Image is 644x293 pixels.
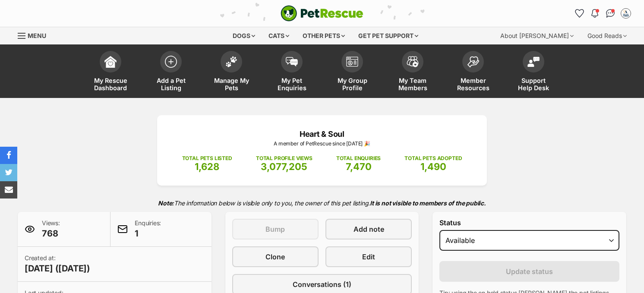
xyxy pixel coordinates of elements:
[454,77,492,91] span: Member Resources
[606,9,615,18] img: chat-41dd97257d64d25036548639549fe6c8038ab92f7586957e7f3b1b290dea8141.svg
[297,27,351,44] div: Other pets
[42,219,60,239] p: Views:
[581,27,633,44] div: Good Reads
[42,227,60,239] span: 768
[104,56,117,68] img: dashboard-icon-eb2f2d2d3e046f16d808141f083e7271f6b2e854fb5c12c21221c1fb7104beca.svg
[503,47,564,98] a: Support Help Desk
[195,161,219,172] span: 1,628
[622,9,630,18] img: Megan Ostwald profile pic
[165,56,177,68] img: add-pet-listing-icon-0afa8454b4691262ce3f59096e99ab1cd57d4a30225e0717b998d2c9b9846f56.svg
[265,252,285,262] span: Clone
[527,57,540,67] img: help-desk-icon-fdf02630f3aa405de69fd3d07c3f3aa587a6932b1a1747fa1d2bba05be0121f9.svg
[572,6,586,20] a: Favourites
[25,262,90,274] span: [DATE] ([DATE])
[80,47,141,98] a: My Rescue Dashboard
[603,6,617,20] a: Conversations
[443,47,503,98] a: Member Resources
[265,224,285,234] span: Bump
[514,77,553,91] span: Support Help Desk
[201,47,262,98] a: Manage My Pets
[182,154,232,162] p: TOTAL PETS LISTED
[325,246,412,267] a: Edit
[591,9,598,18] img: notifications-46538b983faf8c2785f20acdc204bb7945ddae34d4c08c2a6579f10ce5e182be.svg
[262,27,295,44] div: Cats
[588,6,602,20] button: Notifications
[420,161,446,172] span: 1,490
[227,27,261,44] div: Dogs
[439,219,619,227] label: Status
[572,6,633,20] ul: Account quick links
[152,77,190,91] span: Add a Pet Listing
[336,154,381,162] p: TOTAL ENQUIRIES
[286,57,298,66] img: pet-enquiries-icon-7e3ad2cf08bfb03b45e93fb7055b45f3efa6380592205ae92323e6603595dc1f.svg
[91,77,130,91] span: My Rescue Dashboard
[262,47,322,98] a: My Pet Enquiries
[325,219,412,239] a: Add note
[346,161,372,172] span: 7,470
[141,47,201,98] a: Add a Pet Listing
[135,219,161,239] p: Enquiries:
[404,154,462,162] p: TOTAL PETS ADOPTED
[439,261,619,282] button: Update status
[232,246,319,267] a: Clone
[261,161,307,172] span: 3,077,205
[25,254,90,274] p: Created at:
[170,140,474,148] p: A member of PetRescue since [DATE] 🎉
[362,252,375,262] span: Edit
[467,56,479,68] img: member-resources-icon-8e73f808a243e03378d46382f2149f9095a855e16c252ad45f914b54edf8863c.svg
[170,128,474,140] p: Heart & Soul
[322,47,382,98] a: My Group Profile
[225,56,237,67] img: manage-my-pets-icon-02211641906a0b7f246fdf0571729dbe1e7629f14944591b6c1af311fb30b64b.svg
[281,5,363,22] img: logo-cat-932fe2b9b8326f06289b0f2fb663e598f794de774fb13d1741a6617ecf9a85b4.svg
[407,56,419,67] img: team-members-icon-5396bd8760b3fe7c0b43da4ab00e1e3bb1a5d9ba89233759b79545d2d3fc5d0d.svg
[619,6,633,20] button: My account
[135,227,161,239] span: 1
[212,77,251,91] span: Manage My Pets
[18,194,626,212] p: The information below is visible only to you, the owner of this pet listing.
[352,27,424,44] div: Get pet support
[393,77,432,91] span: My Team Members
[346,57,358,67] img: group-profile-icon-3fa3cf56718a62981997c0bc7e787c4b2cf8bcc04b72c1350f741eb67cf2f40e.svg
[28,32,46,39] span: Menu
[494,27,580,44] div: About [PERSON_NAME]
[506,266,553,277] span: Update status
[272,77,311,91] span: My Pet Enquiries
[293,279,351,290] span: Conversations (1)
[382,47,443,98] a: My Team Members
[281,5,363,22] a: PetRescue
[232,219,319,239] button: Bump
[354,224,384,234] span: Add note
[158,199,174,207] strong: Note:
[256,154,313,162] p: TOTAL PROFILE VIEWS
[18,27,52,43] a: Menu
[333,77,372,91] span: My Group Profile
[370,199,486,207] strong: It is not visible to members of the public.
